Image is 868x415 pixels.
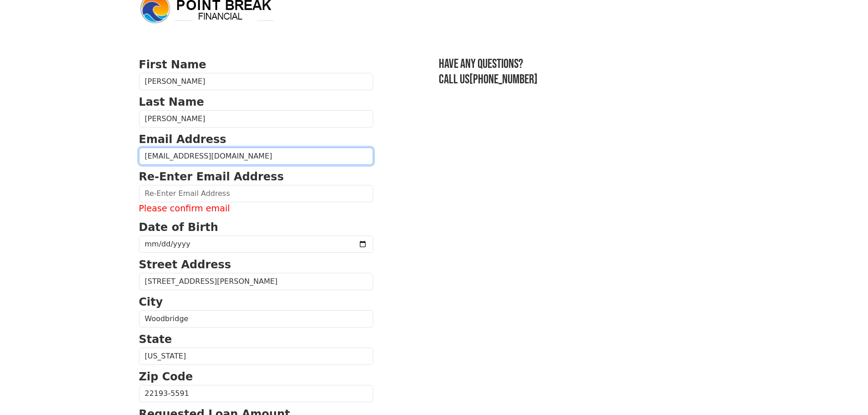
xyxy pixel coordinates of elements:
input: Street Address [139,273,373,290]
strong: Email Address [139,133,226,146]
input: First Name [139,73,373,90]
input: Zip Code [139,385,373,402]
strong: Last Name [139,96,204,108]
h3: Have any questions? [439,56,729,72]
strong: First Name [139,58,206,71]
input: Re-Enter Email Address [139,185,373,202]
strong: Street Address [139,258,231,271]
a: [PHONE_NUMBER] [469,72,538,87]
strong: Zip Code [139,370,193,383]
strong: Re-Enter Email Address [139,170,284,183]
input: City [139,310,373,328]
h3: Call us [439,72,729,87]
label: Please confirm email [139,202,373,215]
strong: Date of Birth [139,221,218,234]
strong: State [139,333,172,346]
strong: City [139,296,163,308]
input: Email Address [139,148,373,165]
input: Last Name [139,110,373,128]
